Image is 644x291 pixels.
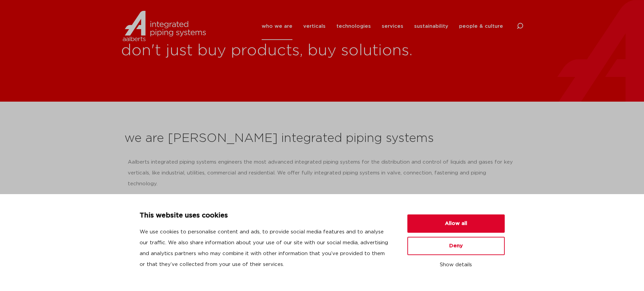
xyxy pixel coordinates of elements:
p: This website uses cookies [140,210,391,221]
a: people & culture [459,13,503,40]
p: We use cookies to personalise content and ads, to provide social media features and to analyse ou... [140,227,391,270]
button: Deny [407,237,505,255]
button: Show details [407,259,505,271]
a: verticals [303,13,326,40]
a: services [382,13,403,40]
a: sustainability [414,13,448,40]
nav: Menu [262,13,503,40]
a: who we are [262,13,292,40]
h2: we are [PERSON_NAME] integrated piping systems [124,130,520,147]
a: technologies [336,13,371,40]
p: Aalberts integrated piping systems engineers the most advanced integrated piping systems for the ... [128,157,517,189]
button: Allow all [407,214,505,233]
